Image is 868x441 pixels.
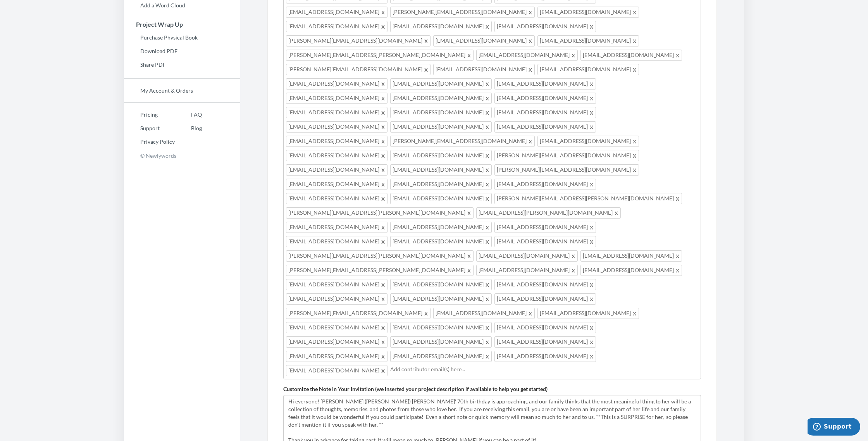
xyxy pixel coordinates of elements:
span: [EMAIL_ADDRESS][DOMAIN_NAME] [390,121,492,133]
span: [EMAIL_ADDRESS][DOMAIN_NAME] [390,351,492,362]
span: [EMAIL_ADDRESS][DOMAIN_NAME] [390,93,492,104]
span: [EMAIL_ADDRESS][DOMAIN_NAME] [286,164,387,176]
span: [EMAIL_ADDRESS][DOMAIN_NAME] [433,64,535,75]
span: [EMAIL_ADDRESS][DOMAIN_NAME] [286,179,387,190]
span: [EMAIL_ADDRESS][DOMAIN_NAME] [494,279,596,290]
span: [EMAIL_ADDRESS][DOMAIN_NAME] [286,21,387,32]
span: [PERSON_NAME][EMAIL_ADDRESS][DOMAIN_NAME] [390,136,535,147]
a: Purchase Physical Book [124,32,240,43]
a: My Account & Orders [124,85,240,96]
span: [EMAIL_ADDRESS][DOMAIN_NAME] [494,236,596,247]
a: FAQ [175,109,202,121]
span: [EMAIL_ADDRESS][DOMAIN_NAME] [390,322,492,333]
span: [EMAIL_ADDRESS][DOMAIN_NAME] [286,7,387,18]
span: [PERSON_NAME][EMAIL_ADDRESS][DOMAIN_NAME] [286,64,431,75]
span: [EMAIL_ADDRESS][DOMAIN_NAME] [286,293,387,305]
span: [EMAIL_ADDRESS][DOMAIN_NAME] [286,193,387,204]
iframe: Opens a widget where you can chat to one of our agents [808,418,860,437]
span: [EMAIL_ADDRESS][DOMAIN_NAME] [537,136,639,147]
span: [EMAIL_ADDRESS][DOMAIN_NAME] [494,21,596,32]
span: [EMAIL_ADDRESS][DOMAIN_NAME] [494,322,596,333]
span: [EMAIL_ADDRESS][DOMAIN_NAME] [476,50,578,61]
span: [EMAIL_ADDRESS][DOMAIN_NAME] [390,222,492,233]
span: [EMAIL_ADDRESS][DOMAIN_NAME] [537,7,639,18]
span: [EMAIL_ADDRESS][DOMAIN_NAME] [286,136,387,147]
span: [EMAIL_ADDRESS][DOMAIN_NAME] [494,107,596,118]
span: [EMAIL_ADDRESS][DOMAIN_NAME] [580,265,682,276]
span: [EMAIL_ADDRESS][DOMAIN_NAME] [390,21,492,32]
span: [PERSON_NAME][EMAIL_ADDRESS][DOMAIN_NAME] [286,35,431,47]
span: [PERSON_NAME][EMAIL_ADDRESS][DOMAIN_NAME] [286,308,431,319]
span: [EMAIL_ADDRESS][DOMAIN_NAME] [537,64,639,75]
span: [EMAIL_ADDRESS][DOMAIN_NAME] [390,193,492,204]
span: [EMAIL_ADDRESS][DOMAIN_NAME] [494,222,596,233]
span: [EMAIL_ADDRESS][DOMAIN_NAME] [286,351,387,362]
a: Download PDF [124,45,240,57]
span: [EMAIL_ADDRESS][DOMAIN_NAME] [433,308,535,319]
input: Add contributor email(s) here... [390,365,698,374]
span: [EMAIL_ADDRESS][DOMAIN_NAME] [580,250,682,262]
label: Customize the Note in Your Invitation (we inserted your project description if available to help ... [283,385,548,393]
span: [EMAIL_ADDRESS][DOMAIN_NAME] [476,265,578,276]
span: [EMAIL_ADDRESS][DOMAIN_NAME] [286,78,387,90]
span: [EMAIL_ADDRESS][DOMAIN_NAME] [286,107,387,118]
a: Share PDF [124,59,240,71]
span: [EMAIL_ADDRESS][DOMAIN_NAME] [494,78,596,90]
span: [EMAIL_ADDRESS][DOMAIN_NAME] [286,322,387,333]
span: [EMAIL_ADDRESS][DOMAIN_NAME] [390,336,492,348]
span: [EMAIL_ADDRESS][DOMAIN_NAME] [390,293,492,305]
span: [EMAIL_ADDRESS][DOMAIN_NAME] [286,336,387,348]
span: [PERSON_NAME][EMAIL_ADDRESS][DOMAIN_NAME] [494,150,639,161]
span: [EMAIL_ADDRESS][DOMAIN_NAME] [433,35,535,47]
span: [EMAIL_ADDRESS][DOMAIN_NAME] [390,150,492,161]
span: [PERSON_NAME][EMAIL_ADDRESS][PERSON_NAME][DOMAIN_NAME] [286,207,474,219]
span: [EMAIL_ADDRESS][DOMAIN_NAME] [580,50,682,61]
h3: Project Wrap Up [124,21,240,28]
span: [EMAIL_ADDRESS][PERSON_NAME][DOMAIN_NAME] [476,207,621,219]
span: [EMAIL_ADDRESS][DOMAIN_NAME] [494,93,596,104]
span: [EMAIL_ADDRESS][DOMAIN_NAME] [286,93,387,104]
span: [EMAIL_ADDRESS][DOMAIN_NAME] [494,351,596,362]
span: [PERSON_NAME][EMAIL_ADDRESS][PERSON_NAME][DOMAIN_NAME] [286,265,474,276]
span: [PERSON_NAME][EMAIL_ADDRESS][PERSON_NAME][DOMAIN_NAME] [286,50,474,61]
span: [EMAIL_ADDRESS][DOMAIN_NAME] [390,164,492,176]
span: [EMAIL_ADDRESS][DOMAIN_NAME] [390,236,492,247]
span: [EMAIL_ADDRESS][DOMAIN_NAME] [286,150,387,161]
span: [PERSON_NAME][EMAIL_ADDRESS][DOMAIN_NAME] [390,7,535,18]
span: [EMAIL_ADDRESS][DOMAIN_NAME] [494,179,596,190]
span: [EMAIL_ADDRESS][DOMAIN_NAME] [390,279,492,290]
span: [PERSON_NAME][EMAIL_ADDRESS][DOMAIN_NAME] [494,164,639,176]
span: [EMAIL_ADDRESS][DOMAIN_NAME] [286,365,387,376]
a: Privacy Policy [124,136,175,148]
span: [EMAIL_ADDRESS][DOMAIN_NAME] [537,308,639,319]
span: [EMAIL_ADDRESS][DOMAIN_NAME] [390,179,492,190]
a: Support [124,122,175,134]
span: [EMAIL_ADDRESS][DOMAIN_NAME] [494,336,596,348]
span: [PERSON_NAME][EMAIL_ADDRESS][PERSON_NAME][DOMAIN_NAME] [286,250,474,262]
span: [EMAIL_ADDRESS][DOMAIN_NAME] [286,222,387,233]
span: [EMAIL_ADDRESS][DOMAIN_NAME] [286,236,387,247]
span: [EMAIL_ADDRESS][DOMAIN_NAME] [286,279,387,290]
span: [EMAIL_ADDRESS][DOMAIN_NAME] [537,35,639,47]
span: [EMAIL_ADDRESS][DOMAIN_NAME] [286,121,387,133]
span: [EMAIL_ADDRESS][DOMAIN_NAME] [390,107,492,118]
a: Blog [175,122,202,134]
span: [EMAIL_ADDRESS][DOMAIN_NAME] [494,121,596,133]
span: [EMAIL_ADDRESS][DOMAIN_NAME] [476,250,578,262]
a: Pricing [124,109,175,121]
span: [PERSON_NAME][EMAIL_ADDRESS][PERSON_NAME][DOMAIN_NAME] [494,193,682,204]
p: © Newlywords [124,150,240,162]
span: [EMAIL_ADDRESS][DOMAIN_NAME] [494,293,596,305]
span: [EMAIL_ADDRESS][DOMAIN_NAME] [390,78,492,90]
